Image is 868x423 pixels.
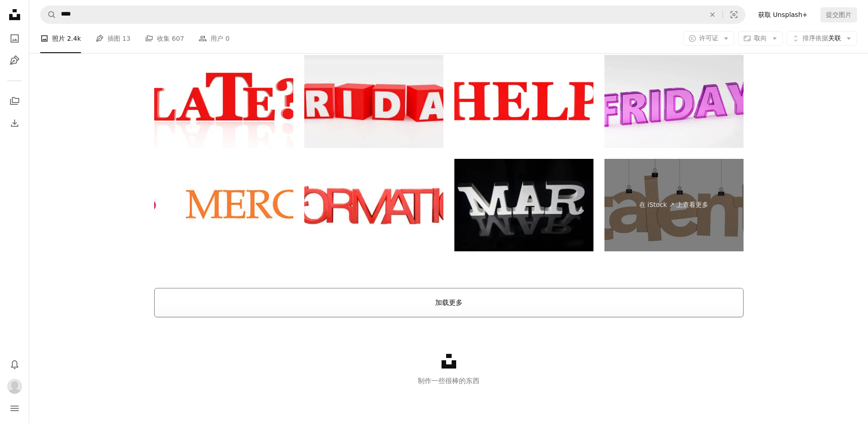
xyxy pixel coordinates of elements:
img: Thank you Pink Orange [154,159,293,252]
button: Search Unsplash [41,6,56,23]
button: 视觉搜索 [723,6,745,23]
a: 用户 0 [199,24,229,53]
img: 3d Black friday written with red cubes effect on grey background. Sales promotional concept. [304,55,443,148]
img: information 3d render red [304,159,443,252]
img: 3d Black friday written with glass effect on grey background. Sales promotional concept. [604,55,744,148]
button: 轮廓 [5,377,24,396]
font: 插图 [108,33,120,43]
a: Home — Unsplash [5,5,24,26]
span: 607 [172,33,184,43]
span: 关联 [803,34,841,43]
span: 0 [226,33,230,43]
span: 13 [122,33,130,43]
button: 取向 [738,31,783,46]
span: 排序依据 [803,34,828,42]
font: 用户 [210,33,223,43]
a: 下载历史 [5,114,24,132]
img: Sea [454,159,593,252]
img: Late concept with question mark [154,55,293,148]
a: 获取 Unsplash+ [753,7,813,22]
button: 排序依据关联 [787,31,857,46]
span: 许可证 [699,34,718,42]
button: 许可证 [683,31,734,46]
img: 用户luyao Chi的头像 [7,379,22,394]
a: 在 iStock ↗ 上查看更多 [604,159,744,252]
button: Clear [702,6,722,23]
form: 查找全站视觉对象 [40,5,745,24]
a: 插图 13 [96,24,130,53]
font: 收集 [157,33,170,43]
button: 菜单 [5,399,24,418]
a: 插图 [5,51,24,70]
a: 收集 [5,92,24,110]
button: 提交图片 [820,7,857,22]
p: 制作一些很棒的东西 [29,375,868,386]
button: 加载更多 [154,288,744,317]
button: 通知 [5,355,24,374]
a: 收集 607 [145,24,184,53]
img: Concept of help in red on white [454,55,593,148]
span: 取向 [754,34,767,42]
a: 照片 [5,29,24,48]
